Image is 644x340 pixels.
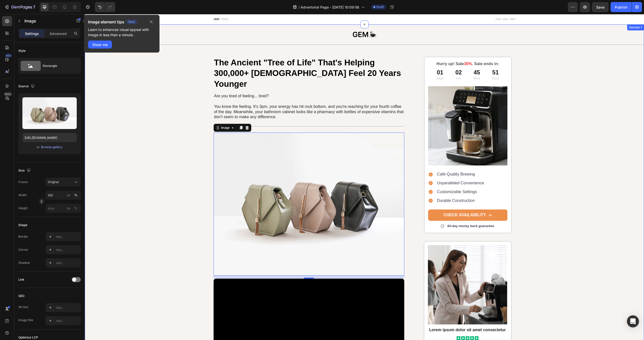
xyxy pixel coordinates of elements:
[129,43,320,76] h1: Rich Text Editor. Editing area: main
[18,335,38,340] div: Optimize LCP
[352,175,399,181] p: Customizable Settings
[22,133,77,142] input: https://example.com/image.jpg
[343,72,423,151] img: gempages_432750572815254551-6849a866-76d6-415e-a3f8-b9dc8e781b5d.png
[46,178,81,187] button: Original
[18,247,28,252] div: Corner
[611,2,632,12] button: Publish
[615,5,627,10] div: Publish
[363,210,409,214] p: 60-day money back guarantee
[24,18,67,24] p: Image
[18,305,28,309] div: Alt text
[4,92,12,96] div: Beta
[352,55,359,62] div: 01
[18,206,28,210] label: Height
[18,318,33,322] div: Image title
[371,62,377,67] p: Hrs
[46,191,81,200] input: px%
[56,261,79,265] div: Add...
[18,83,36,90] div: Source
[56,306,79,310] div: Add...
[407,55,414,62] div: 51
[344,47,422,53] p: Hurry up! Sale . Sale ends in:
[298,5,300,10] span: /
[67,206,70,210] div: px
[407,62,414,67] p: Secs
[22,97,77,129] img: preview-image
[95,2,115,12] div: Undo/Redo
[25,31,39,36] p: Settings
[543,11,558,16] div: Section 1
[129,90,319,106] p: You know the feeling. It's 3pm, your energy has hit rock bottom, and you're reaching for your fou...
[596,5,605,9] span: Save
[352,166,399,172] p: Unparalleled Convenience
[379,48,387,52] span: 30%
[73,192,79,198] button: px
[343,231,422,310] img: gempages_432750572815254551-3b6b656d-c286-499b-9b40-e7174becd80a.png
[376,5,384,9] span: Draft
[66,205,72,211] button: %
[343,195,423,207] a: CHECK AVAILABILITY
[33,4,35,10] p: 7
[389,62,395,67] p: Mins
[67,193,70,197] div: px
[56,319,79,323] div: Add...
[46,204,81,213] input: px%
[41,145,63,150] button: Browse gallery
[5,54,12,58] div: 450
[37,144,40,150] span: or
[627,315,639,327] div: Open Intercom Messenger
[74,206,77,210] div: %
[18,180,28,184] label: Frame
[18,234,28,239] div: Border
[56,248,79,252] div: Add...
[43,60,73,72] div: Rectangle
[74,193,77,197] div: %
[18,261,30,265] div: Shadow
[135,111,146,116] div: Image
[2,2,37,12] button: 7
[352,62,359,67] p: Days
[129,79,319,85] p: Are you tired of feeling... tired?
[18,223,27,227] div: Shape
[56,235,79,239] div: Add...
[129,79,320,106] div: Rich Text Editor. Editing area: main
[592,2,609,12] button: Save
[359,198,401,204] p: CHECK AVAILABILITY
[18,49,26,53] div: Style
[41,145,62,149] div: Browse gallery
[129,43,319,76] p: The Ancient "Tree of Life" That's Helping 300,000+ [DEMOGRAPHIC_DATA] Feel 20 Years Younger
[301,5,359,10] span: Advertorial Page - [DATE] 10:09:56
[85,14,644,340] iframe: Design area
[352,184,399,189] p: Durable Construction
[50,31,67,36] p: Advanced
[18,277,24,282] div: Link
[66,192,72,198] button: %
[48,180,59,184] span: Original
[18,294,24,298] div: SEO
[389,55,395,62] div: 45
[371,55,377,62] div: 02
[18,167,32,174] div: Size
[18,193,27,197] label: Width
[344,313,422,319] p: Lorem ipsum dolor sit amet consectetur
[73,205,79,211] button: px
[352,158,399,163] p: Café-Quality Brewing
[129,118,320,262] img: image_demo.jpg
